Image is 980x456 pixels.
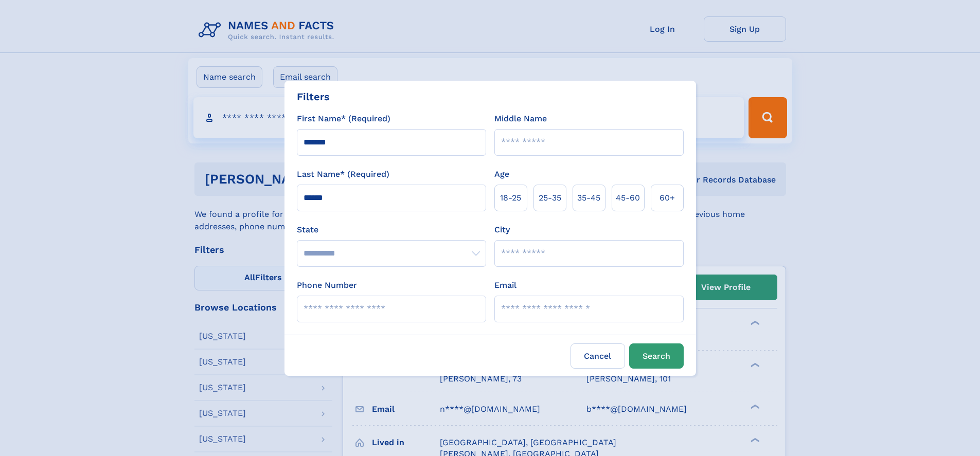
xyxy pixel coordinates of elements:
[297,279,357,291] label: Phone Number
[539,192,561,204] span: 25‑35
[494,168,509,180] label: Age
[494,113,547,125] label: Middle Name
[297,89,330,104] div: Filters
[577,192,600,204] span: 35‑45
[494,279,516,291] label: Email
[629,343,684,369] button: Search
[297,113,390,125] label: First Name* (Required)
[494,224,510,236] label: City
[297,168,389,180] label: Last Name* (Required)
[297,224,486,236] label: State
[660,192,675,204] span: 60+
[571,343,625,369] label: Cancel
[616,192,640,204] span: 45‑60
[500,192,521,204] span: 18‑25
